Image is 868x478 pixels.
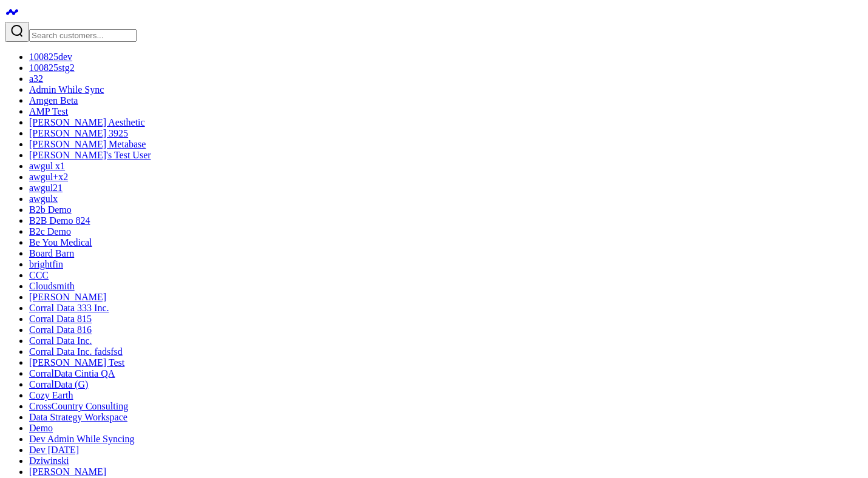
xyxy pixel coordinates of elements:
a: AMP Test [29,106,68,116]
a: awgul+x2 [29,172,68,182]
a: Corral Data 816 [29,325,92,335]
a: B2b Demo [29,204,72,215]
a: 100825stg2 [29,62,75,73]
a: Corral Data 333 Inc. [29,303,109,313]
a: Data Strategy Workspace [29,412,127,422]
a: CorralData Cintia QA [29,368,115,379]
a: awgulx [29,194,58,204]
a: [PERSON_NAME] Metabase [29,139,146,149]
a: CorralData (G) [29,379,88,389]
a: a32 [29,73,43,84]
a: [PERSON_NAME] Aesthetic [29,117,145,127]
button: Search customers button [5,22,29,42]
a: [PERSON_NAME] [29,466,106,477]
a: Corral Data Inc. [29,335,92,346]
a: Dev [DATE] [29,445,79,455]
a: awgul21 [29,183,63,193]
a: [PERSON_NAME]'s Test User [29,150,151,160]
a: CCC [29,270,49,280]
a: Board Barn [29,248,74,258]
a: Dziwinski [29,456,69,466]
a: Amgen Beta [29,95,78,106]
a: Demo [29,423,53,433]
a: [PERSON_NAME] Test [29,357,124,368]
input: Search customers input [29,29,137,42]
a: Be You Medical [29,237,92,247]
a: [PERSON_NAME] 3925 [29,128,128,138]
a: CrossCountry Consulting [29,401,128,411]
a: Corral Data 815 [29,314,92,324]
a: B2c Demo [29,226,71,237]
a: [PERSON_NAME] [29,292,106,302]
a: awgul x1 [29,161,65,171]
a: Dev Admin While Syncing [29,434,134,444]
a: Admin While Sync [29,84,104,95]
a: Corral Data Inc. fadsfsd [29,346,123,357]
a: 100825dev [29,52,72,62]
a: brightfin [29,259,63,269]
a: Cozy Earth [29,390,73,400]
a: Cloudsmith [29,281,75,291]
a: B2B Demo 824 [29,215,90,226]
